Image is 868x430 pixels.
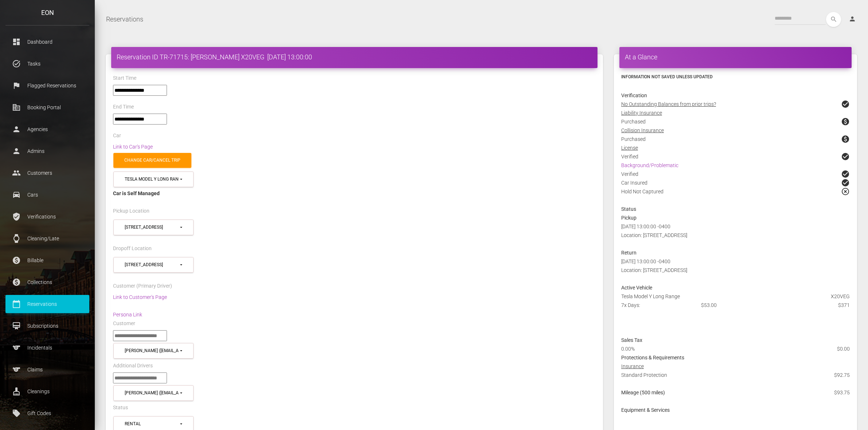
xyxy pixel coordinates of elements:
[616,117,855,126] div: Purchased
[113,362,153,370] label: Additional Drivers
[841,117,850,126] span: paid
[113,220,194,235] button: 1960 E Grand Ave (90245)
[616,135,855,143] div: Purchased
[834,388,850,397] span: $93.75
[5,317,89,335] a: card_membership Subscriptions
[5,186,89,204] a: drive_eta Cars
[5,404,89,422] a: local_offer Gift Codes
[113,144,153,150] a: Link to Car's Page
[125,262,179,268] div: [STREET_ADDRESS]
[621,407,670,413] strong: Equipment & Services
[11,386,84,397] p: Cleanings
[125,421,179,427] div: Rental
[5,273,89,291] a: paid Collections
[5,360,89,379] a: sports Claims
[113,189,596,198] div: Car is Self Managed
[5,295,89,313] a: calendar_today Reservations
[5,98,89,117] a: corporate_fare Booking Portal
[11,233,84,244] p: Cleaning/Late
[5,382,89,401] a: cleaning_services Cleanings
[621,250,637,256] strong: Return
[5,164,89,182] a: people Customers
[113,385,194,401] button: shyi oneal (shyionly@gmail.com)
[621,215,637,221] strong: Pickup
[106,10,143,28] a: Reservations
[113,404,128,411] label: Status
[125,176,179,182] div: Tesla Model Y Long Range (X20VEG in 90245)
[113,208,149,215] label: Pickup Location
[113,343,194,359] button: shyi oneal (shyionly@gmail.com)
[621,363,644,369] u: Insurance
[125,348,179,354] div: [PERSON_NAME] ([EMAIL_ADDRESS][DOMAIN_NAME])
[616,170,855,178] div: Verified
[621,101,716,107] u: No Outstanding Balances from prior trips?
[621,110,662,116] u: Liability Insurance
[113,153,191,168] a: Change car/cancel trip
[5,251,89,269] a: paid Billable
[11,211,84,222] p: Verifications
[113,283,172,290] label: Customer (Primary Driver)
[621,206,636,212] strong: Status
[5,120,89,138] a: person Agencies
[616,178,855,187] div: Car Insured
[621,127,664,133] u: Collision Insurance
[11,146,84,157] p: Admins
[616,292,855,301] div: Tesla Model Y Long Range
[696,301,775,309] div: $53.00
[11,124,84,135] p: Agencies
[841,170,850,178] span: check_circle
[621,74,850,80] h6: Information not saved unless updated
[616,152,855,161] div: Verified
[834,371,850,379] span: $92.75
[11,342,84,353] p: Incidentals
[5,208,89,226] a: verified_user Verifications
[113,75,136,82] label: Start Time
[11,167,84,178] p: Customers
[621,390,665,395] strong: Mileage (500 miles)
[11,408,84,419] p: Gift Codes
[11,102,84,113] p: Booking Portal
[5,142,89,160] a: person Admins
[621,259,687,273] span: [DATE] 13:00:00 -0400 Location: [STREET_ADDRESS]
[113,132,121,139] label: Car
[841,178,850,187] span: check_circle
[838,301,850,309] span: $371
[621,355,684,360] strong: Protections & Requirements
[5,33,89,51] a: dashboard Dashboard
[843,12,863,27] a: person
[621,92,647,98] strong: Verification
[113,171,194,187] button: Tesla Model Y Long Range (X20VEG in 90245)
[11,277,84,288] p: Collections
[826,12,841,27] button: search
[125,224,179,230] div: [STREET_ADDRESS]
[11,255,84,266] p: Billable
[113,320,135,327] label: Customer
[621,224,687,238] span: [DATE] 13:00:00 -0400 Location: [STREET_ADDRESS]
[831,292,850,301] span: X20VEG
[117,52,592,62] h4: Reservation ID TR-71715: [PERSON_NAME] X20VEG [DATE] 13:00:00
[841,187,850,196] span: highlight_off
[125,390,179,396] div: [PERSON_NAME] ([EMAIL_ADDRESS][DOMAIN_NAME])
[841,100,850,109] span: check_circle
[113,245,152,252] label: Dropoff Location
[849,15,856,23] i: person
[621,162,678,168] a: Background/Problematic
[5,339,89,357] a: sports Incidentals
[11,299,84,309] p: Reservations
[616,371,855,388] div: Standard Protection
[616,187,855,205] div: Hold Not Captured
[621,337,642,343] strong: Sales Tax
[837,344,850,353] span: $0.00
[113,103,134,111] label: End Time
[841,152,850,161] span: check_circle
[5,55,89,73] a: task_alt Tasks
[5,229,89,248] a: watch Cleaning/Late
[621,285,652,291] strong: Active Vehicle
[625,52,846,62] h4: At a Glance
[113,257,194,273] button: 1960 E Grand Ave (90245)
[616,301,696,309] div: 7x Days:
[11,320,84,331] p: Subscriptions
[11,36,84,47] p: Dashboard
[113,294,167,300] a: Link to Customer's Page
